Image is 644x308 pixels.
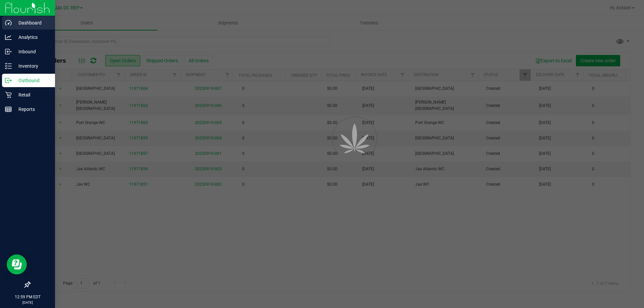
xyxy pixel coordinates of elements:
[3,294,52,300] p: 12:59 PM EDT
[5,106,12,113] inline-svg: Reports
[12,33,52,41] p: Analytics
[5,34,12,41] inline-svg: Analytics
[5,77,12,84] inline-svg: Outbound
[12,76,52,84] p: Outbound
[5,48,12,55] inline-svg: Inbound
[12,91,52,99] p: Retail
[12,62,52,70] p: Inventory
[5,19,12,26] inline-svg: Dashboard
[7,254,27,274] iframe: Resource center
[12,105,52,113] p: Reports
[12,48,52,56] p: Inbound
[12,19,52,27] p: Dashboard
[3,300,52,305] p: [DATE]
[5,91,12,98] inline-svg: Retail
[5,63,12,69] inline-svg: Inventory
